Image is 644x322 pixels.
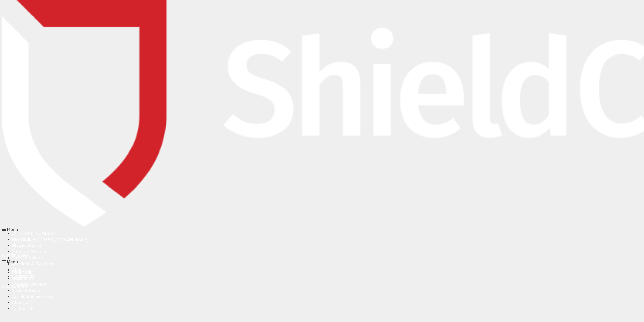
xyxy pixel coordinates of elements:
a: Contact Us [12,306,34,311]
a: QUOTE NOW [2,253,28,258]
span: [PHONE_NUMBER] [18,231,55,236]
a: Small Retailers [12,288,43,293]
div: Menu Toggle [2,259,485,265]
span: Menu [7,260,18,264]
span: [EMAIL_ADDRESS][DOMAIN_NAME] [18,237,89,242]
a: Property Owners [12,282,46,287]
a: Accident & Sickness [12,294,53,299]
a: Blue Collar [12,270,34,275]
span: /shieldcover [17,243,42,248]
a: [PHONE_NUMBER] [12,231,55,236]
a: /shieldcover [12,243,42,248]
a: [EMAIL_ADDRESS][DOMAIN_NAME] [12,237,89,242]
a: About Us [12,300,30,305]
a: Hospitality [12,276,34,281]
